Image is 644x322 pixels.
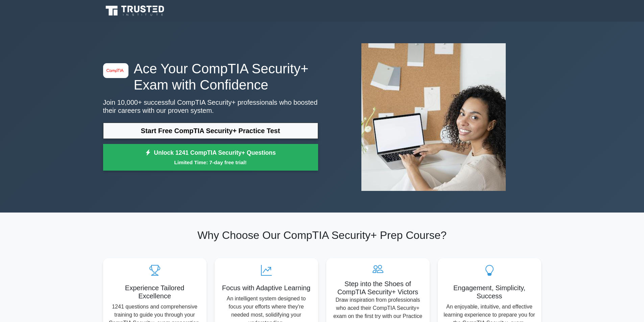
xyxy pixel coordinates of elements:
[109,284,201,300] h5: Experience Tailored Excellence
[103,144,318,171] a: Unlock 1241 CompTIA Security+ QuestionsLimited Time: 7-day free trial!
[332,280,424,296] h5: Step into the Shoes of CompTIA Security+ Victors
[112,158,310,166] small: Limited Time: 7-day free trial!
[443,284,536,300] h5: Engagement, Simplicity, Success
[103,60,318,93] h1: Ace Your CompTIA Security+ Exam with Confidence
[220,284,313,292] h5: Focus with Adaptive Learning
[103,123,318,139] a: Start Free CompTIA Security+ Practice Test
[103,98,318,115] p: Join 10,000+ successful CompTIA Security+ professionals who boosted their careers with our proven...
[103,229,541,242] h2: Why Choose Our CompTIA Security+ Prep Course?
